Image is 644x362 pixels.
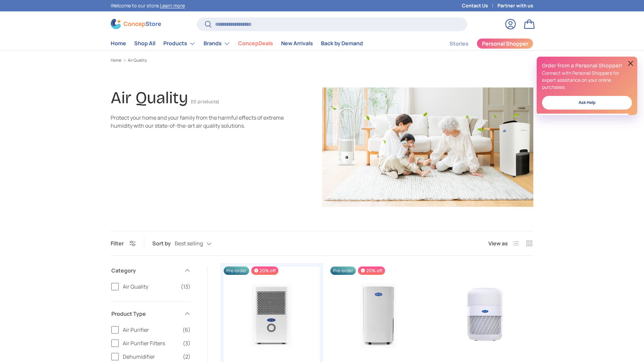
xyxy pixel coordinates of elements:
nav: Primary [111,37,363,50]
nav: Secondary [433,37,533,50]
a: Stories [449,37,469,50]
div: Protect your home and your family from the harmful effects of extreme humidity with our state-of-... [111,114,284,130]
span: View as [488,239,508,247]
summary: Products [159,37,200,50]
p: Welcome to our store. [111,2,185,9]
a: Products [163,37,196,50]
span: Best selling [175,240,203,247]
a: Air Quality [128,58,147,62]
span: Air Purifier Filters [123,339,179,347]
a: ConcepDeals [238,37,273,50]
span: Air Purifier [123,326,178,334]
span: (13) [181,283,191,291]
span: (6) [182,326,191,334]
span: Personal Shopper [482,41,528,46]
a: Personal Shopper [477,38,533,49]
a: New Arrivals [281,37,313,50]
a: Brands [204,37,230,50]
span: Product Type [111,310,180,318]
img: Air Quality [322,87,533,207]
span: Category [111,266,180,275]
span: Pre-order [330,266,356,275]
nav: Breadcrumbs [111,57,533,63]
button: Filter [111,240,136,247]
span: Air Quality [123,283,177,291]
span: Dehumidifier [123,353,179,361]
span: 20% off [358,266,385,275]
summary: Product Type [111,302,191,326]
span: 20% off [251,266,278,275]
span: (2) [183,353,191,361]
a: Ask Help [542,96,632,110]
a: Home [111,58,121,62]
span: (3) [183,339,191,347]
button: Best selling [175,238,225,249]
label: Sort by [152,239,175,247]
img: ConcepStore [111,19,161,29]
a: Back by Demand [321,37,363,50]
p: Connect with Personal Shoppers for expert assistance on your online purchases. [542,69,632,90]
h2: Order from a Personal Shopper! [542,62,632,69]
a: Learn more [160,2,185,9]
a: Partner with us [497,2,533,9]
summary: Category [111,258,191,283]
a: Shop All [134,37,155,50]
a: Contact Us [462,2,497,9]
span: (13 products) [191,99,219,105]
span: Pre-order [224,266,249,275]
summary: Brands [200,37,234,50]
a: Home [111,37,126,50]
h1: Air Quality [111,88,188,108]
span: Filter [111,240,124,247]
